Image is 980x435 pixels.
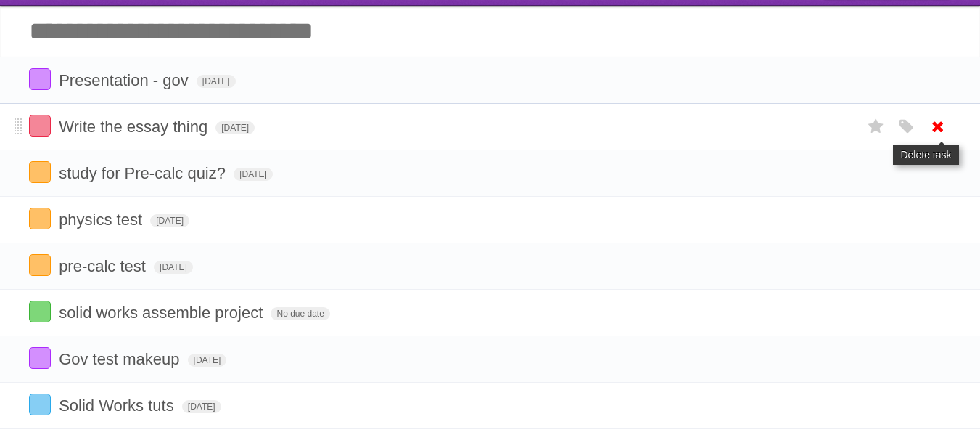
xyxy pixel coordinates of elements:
span: [DATE] [215,121,255,134]
span: No due date [271,307,329,320]
label: Done [29,254,51,276]
label: Done [29,161,51,183]
span: [DATE] [154,261,193,274]
span: [DATE] [182,400,221,413]
label: Done [29,115,51,137]
span: Solid Works tuts [59,397,178,415]
span: Write the essay thing [59,118,211,136]
span: [DATE] [150,214,189,227]
label: Done [29,394,51,415]
span: solid works assemble project [59,304,266,322]
span: [DATE] [234,168,273,181]
span: [DATE] [197,75,236,88]
span: [DATE] [188,354,227,367]
label: Done [29,68,51,90]
label: Done [29,347,51,369]
span: study for Pre-calc quiz? [59,164,229,182]
label: Done [29,208,51,229]
span: Gov test makeup [59,350,183,368]
label: Done [29,301,51,322]
span: Presentation - gov [59,71,192,89]
span: physics test [59,211,146,229]
span: pre-calc test [59,257,149,275]
label: Star task [862,115,890,139]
